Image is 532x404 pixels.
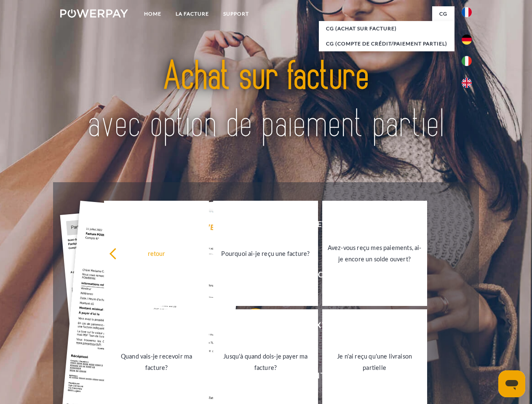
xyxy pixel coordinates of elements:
a: Support [216,6,256,21]
img: it [462,56,472,66]
div: Quand vais-je recevoir ma facture? [109,351,204,373]
a: Avez-vous reçu mes paiements, ai-je encore un solde ouvert? [322,201,427,306]
img: en [462,78,472,88]
div: retour [109,247,204,259]
div: Je n'ai reçu qu'une livraison partielle [327,351,422,373]
div: Avez-vous reçu mes paiements, ai-je encore un solde ouvert? [327,242,422,265]
a: LA FACTURE [168,6,216,21]
img: logo-powerpay-white.svg [60,9,128,18]
img: fr [462,7,472,17]
a: CG [432,6,454,21]
img: de [462,35,472,45]
div: Jusqu'à quand dois-je payer ma facture? [218,351,313,373]
div: Pourquoi ai-je reçu une facture? [218,247,313,259]
a: Home [137,6,168,21]
a: CG (Compte de crédit/paiement partiel) [319,36,454,51]
a: CG (achat sur facture) [319,21,454,36]
img: title-powerpay_fr.svg [80,40,452,161]
iframe: Button to launch messaging window [498,370,525,397]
